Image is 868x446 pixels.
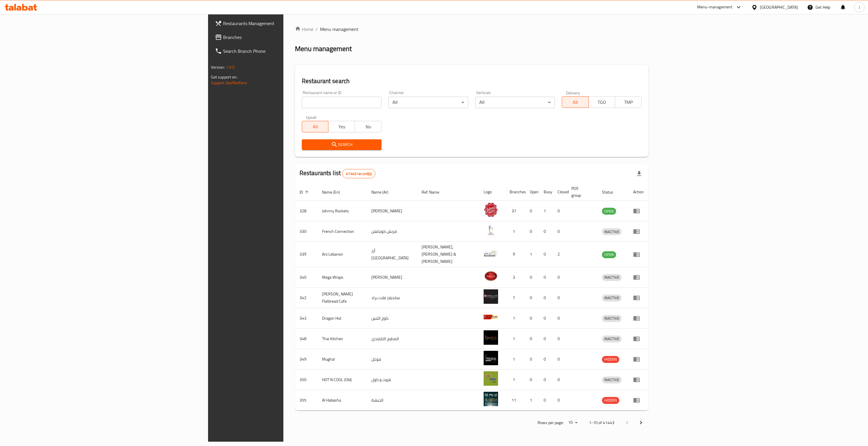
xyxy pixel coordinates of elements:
[302,121,329,132] button: All
[304,123,326,131] span: All
[355,121,381,132] button: No
[553,267,567,288] td: 0
[633,376,644,383] div: Menu
[553,221,567,242] td: 0
[602,376,622,383] span: INACTIVE
[484,392,498,406] img: Al Habasha
[223,20,348,27] span: Restaurants Management
[505,349,525,370] td: 1
[633,356,644,363] div: Menu
[553,390,567,411] td: 0
[505,183,525,201] th: Branches
[562,96,589,108] button: All
[484,310,498,324] img: Dragon Hut
[602,356,619,363] div: HIDDEN
[602,251,616,258] span: OPEN
[295,183,649,411] table: enhanced table
[505,288,525,308] td: 7
[760,4,798,10] div: [GEOGRAPHIC_DATA]
[367,242,417,267] td: أرز [GEOGRAPHIC_DATA]
[859,4,860,10] span: J
[211,63,225,71] span: Version:
[633,251,644,258] div: Menu
[602,228,622,235] span: INACTIVE
[479,183,505,201] th: Logo
[300,169,376,178] h2: Restaurants list
[566,418,580,427] div: Rows per page:
[371,189,396,196] span: Name (Ar)
[553,288,567,308] td: 0
[553,308,567,329] td: 0
[484,203,498,217] img: Johnny Rockets
[525,329,539,349] td: 0
[633,315,644,322] div: Menu
[602,189,621,196] span: Status
[328,121,355,132] button: Yes
[367,201,417,221] td: [PERSON_NAME]
[539,329,553,349] td: 0
[226,63,235,71] span: 1.0.0
[602,397,619,404] span: HIDDEN
[306,115,317,119] label: Upsell
[331,123,353,131] span: Yes
[505,370,525,390] td: 1
[484,371,498,386] img: HOT N COOL (Old)
[566,91,580,95] label: Delivery
[539,288,553,308] td: 0
[210,44,353,58] a: Search Branch Phone
[602,208,616,215] span: OPEN
[223,34,348,41] span: Branches
[367,221,417,242] td: فرنش كونكشن
[505,308,525,329] td: 1
[539,201,553,221] td: 1
[539,370,553,390] td: 0
[367,349,417,370] td: موغل
[484,289,498,304] img: Sandella's Flatbread Cafe
[602,315,622,322] div: INACTIVE
[602,356,619,363] span: HIDDEN
[300,189,310,196] span: ID
[633,335,644,342] div: Menu
[632,167,646,181] div: Export file
[539,308,553,329] td: 0
[564,98,586,106] span: All
[525,349,539,370] td: 0
[223,48,348,55] span: Search Branch Phone
[602,274,622,281] div: INACTIVE
[539,183,553,201] th: Busy
[475,97,555,108] div: All
[553,349,567,370] td: 0
[302,97,381,108] input: Search for restaurant name or ID..
[615,96,642,108] button: TMP
[571,185,591,199] span: POS group
[633,274,644,281] div: Menu
[505,201,525,221] td: 37
[525,221,539,242] td: 0
[343,171,375,177] span: 41443 record(s)
[388,97,468,108] div: All
[553,183,567,201] th: Closed
[367,329,417,349] td: المطبخ التايلندى
[484,330,498,345] img: Thai Kitchen
[602,336,622,342] span: INACTIVE
[633,294,644,301] div: Menu
[505,329,525,349] td: 1
[295,26,649,33] nav: breadcrumb
[602,376,622,383] div: INACTIVE
[367,267,417,288] td: [PERSON_NAME]
[211,73,237,81] span: Get support on:
[210,30,353,44] a: Branches
[306,141,377,148] span: Search
[210,16,353,30] a: Restaurants Management
[505,267,525,288] td: 3
[367,288,417,308] td: سانديلاز فلات براد
[589,419,614,426] p: 1-10 of 41443
[553,370,567,390] td: 0
[618,98,639,106] span: TMP
[634,416,648,430] button: Next page
[539,390,553,411] td: 0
